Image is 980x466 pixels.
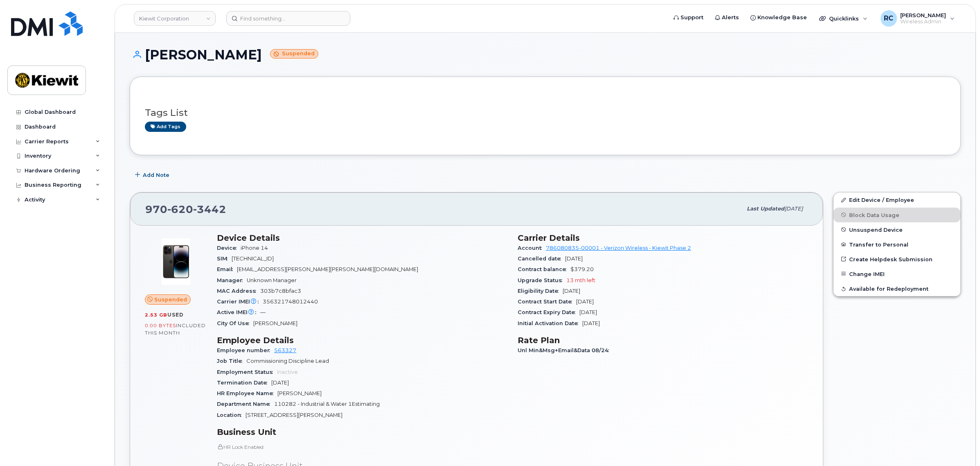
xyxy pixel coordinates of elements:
[151,237,201,286] img: image20231002-3703462-njx0qo.jpeg
[518,320,582,326] span: Initial Activation Date
[217,443,508,450] p: HR Lock Enabled
[217,299,263,305] span: Carrier IMEI
[834,192,960,207] a: Edit Device / Employee
[518,233,809,243] h3: Carrier Details
[260,288,301,294] span: 303b7c8bfac3
[274,401,380,407] span: 110282 - Industrial & Water 1Estimating
[130,48,961,62] h1: [PERSON_NAME]
[579,309,597,315] span: [DATE]
[217,369,277,375] span: Employment Status
[232,256,274,262] span: [TECHNICAL_ID]
[582,320,600,326] span: [DATE]
[145,122,186,132] a: Add tags
[518,347,613,353] span: Unl Min&Msg+Email&Data 08/24
[217,233,508,243] h3: Device Details
[518,335,809,345] h3: Rate Plan
[277,369,298,375] span: Inactive
[277,390,322,396] span: [PERSON_NAME]
[143,171,169,179] span: Add Note
[217,380,271,386] span: Termination Date
[834,208,960,222] button: Block Data Usage
[237,266,418,272] span: [EMAIL_ADDRESS][PERSON_NAME][PERSON_NAME][DOMAIN_NAME]
[546,245,691,251] a: 786080835-00001 - Verizon Wireless - Kiewit Phase 2
[145,312,167,318] span: 2.53 GB
[217,347,274,353] span: Employee number
[217,401,274,407] span: Department Name
[834,252,960,267] a: Create Helpdesk Submission
[563,288,580,294] span: [DATE]
[260,309,266,315] span: —
[167,203,193,215] span: 620
[849,286,928,292] span: Available for Redeployment
[217,256,232,262] span: SIM
[130,167,176,182] button: Add Note
[834,281,960,296] button: Available for Redeployment
[518,299,576,305] span: Contract Start Date
[784,206,803,212] span: [DATE]
[518,256,565,262] span: Cancelled date
[217,288,260,294] span: MAC Address
[167,312,184,318] span: used
[246,358,329,364] span: Commissioning Discipline Lead
[145,322,206,336] span: included this month
[247,277,297,283] span: Unknown Manager
[274,347,296,353] a: 563327
[834,237,960,252] button: Transfer to Personal
[518,277,566,283] span: Upgrade Status
[565,256,583,262] span: [DATE]
[834,267,960,281] button: Change IMEI
[570,266,594,272] span: $379.20
[217,358,246,364] span: Job Title
[145,108,946,118] h3: Tags List
[145,323,176,328] span: 0.00 Bytes
[217,320,253,326] span: City Of Use
[154,296,187,303] span: Suspended
[518,309,579,315] span: Contract Expiry Date
[834,222,960,237] button: Unsuspend Device
[217,390,277,396] span: HR Employee Name
[217,277,247,283] span: Manager
[193,203,226,215] span: 3442
[217,427,508,437] h3: Business Unit
[217,335,508,345] h3: Employee Details
[246,412,342,418] span: [STREET_ADDRESS][PERSON_NAME]
[253,320,297,326] span: [PERSON_NAME]
[518,245,546,251] span: Account
[217,266,237,272] span: Email
[145,203,226,215] span: 970
[241,245,268,251] span: iPhone 14
[518,266,570,272] span: Contract balance
[263,299,318,305] span: 356321748012440
[217,245,241,251] span: Device
[271,380,289,386] span: [DATE]
[217,309,260,315] span: Active IMEI
[747,206,784,212] span: Last updated
[576,299,594,305] span: [DATE]
[518,288,563,294] span: Eligibility Date
[566,277,595,283] span: 13 mth left
[849,226,903,233] span: Unsuspend Device
[217,412,246,418] span: Location
[270,49,318,59] small: Suspended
